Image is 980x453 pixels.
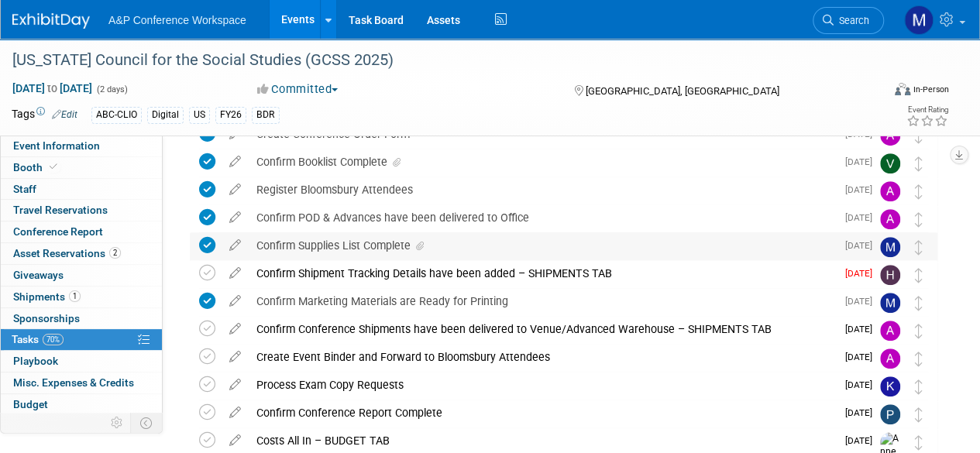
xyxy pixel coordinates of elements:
[13,247,121,259] span: Asset Reservations
[1,351,162,372] a: Playbook
[69,290,81,302] span: 1
[13,204,108,216] span: Travel Reservations
[880,321,900,341] img: Amanda Oney
[252,81,344,98] button: Committed
[915,268,923,283] i: Move task
[880,376,900,396] img: Kate Hunneyball
[1,179,162,200] a: Staff
[845,324,880,335] span: [DATE]
[249,344,836,370] div: Create Event Binder and Forward to Bloomsbury Attendees
[13,161,60,173] span: Booth
[222,378,249,392] a: edit
[222,434,249,448] a: edit
[585,85,779,97] span: [GEOGRAPHIC_DATA], [GEOGRAPHIC_DATA]
[812,81,949,104] div: Event Format
[845,268,880,279] span: [DATE]
[12,106,77,124] td: Tags
[895,83,910,95] img: Format-Inperson.png
[915,240,923,255] i: Move task
[13,376,134,389] span: Misc. Expenses & Credits
[91,107,142,123] div: ABC-CLIO
[1,265,162,286] a: Giveaways
[12,81,93,95] span: [DATE] [DATE]
[880,293,900,313] img: Mark Strong
[1,287,162,307] a: Shipments1
[1,200,162,221] a: Travel Reservations
[845,379,880,390] span: [DATE]
[7,46,869,74] div: [US_STATE] Council for the Social Studies (GCSS 2025)
[249,204,836,231] div: Confirm POD & Advances have been delivered to Office
[249,316,836,342] div: Confirm Conference Shipments have been delivered to Venue/Advanced Warehouse – SHIPMENTS TAB
[915,352,923,366] i: Move task
[50,163,57,171] i: Booth reservation complete
[222,183,249,197] a: edit
[43,334,64,345] span: 70%
[845,407,880,418] span: [DATE]
[1,308,162,329] a: Sponsorships
[222,406,249,420] a: edit
[845,296,880,307] span: [DATE]
[222,266,249,280] a: edit
[845,156,880,167] span: [DATE]
[915,435,923,450] i: Move task
[249,149,836,175] div: Confirm Booklist Complete
[249,400,836,426] div: Confirm Conference Report Complete
[880,181,900,201] img: Amanda Oney
[12,333,64,345] span: Tasks
[915,407,923,422] i: Move task
[834,15,869,26] span: Search
[95,84,128,94] span: (2 days)
[222,322,249,336] a: edit
[222,350,249,364] a: edit
[904,5,934,35] img: Mark Strong
[880,348,900,369] img: Amanda Oney
[880,237,900,257] img: Mark Strong
[845,212,880,223] span: [DATE]
[1,243,162,264] a: Asset Reservations2
[222,239,249,252] a: edit
[215,107,246,123] div: FY26
[1,157,162,178] a: Booth
[915,212,923,227] i: Move task
[13,355,58,367] span: Playbook
[13,225,103,238] span: Conference Report
[1,394,162,415] a: Budget
[52,109,77,120] a: Edit
[13,139,100,152] span: Event Information
[913,84,949,95] div: In-Person
[13,183,36,195] span: Staff
[1,221,162,242] a: Conference Report
[249,232,836,259] div: Confirm Supplies List Complete
[13,269,64,281] span: Giveaways
[222,294,249,308] a: edit
[108,14,246,26] span: A&P Conference Workspace
[915,379,923,394] i: Move task
[915,184,923,199] i: Move task
[189,107,210,123] div: US
[845,240,880,251] span: [DATE]
[249,288,836,314] div: Confirm Marketing Materials are Ready for Printing
[13,312,80,324] span: Sponsorships
[1,136,162,156] a: Event Information
[252,107,280,123] div: BDR
[1,372,162,393] a: Misc. Expenses & Credits
[845,435,880,446] span: [DATE]
[906,106,948,114] div: Event Rating
[880,404,900,424] img: Paul Webb
[249,372,836,398] div: Process Exam Copy Requests
[845,352,880,362] span: [DATE]
[813,7,884,34] a: Search
[222,211,249,225] a: edit
[147,107,184,123] div: Digital
[249,177,836,203] div: Register Bloomsbury Attendees
[131,413,163,433] td: Toggle Event Tabs
[13,290,81,303] span: Shipments
[915,324,923,338] i: Move task
[880,209,900,229] img: Amanda Oney
[45,82,60,94] span: to
[845,184,880,195] span: [DATE]
[109,247,121,259] span: 2
[915,296,923,311] i: Move task
[104,413,131,433] td: Personalize Event Tab Strip
[249,260,836,287] div: Confirm Shipment Tracking Details have been added – SHIPMENTS TAB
